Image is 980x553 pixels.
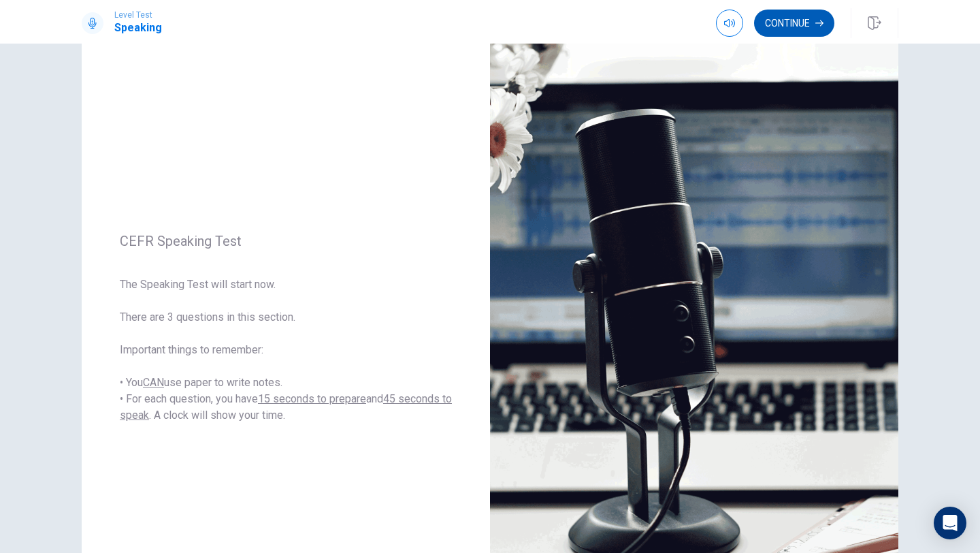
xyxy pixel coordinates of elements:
u: 15 seconds to prepare [258,392,366,405]
div: Open Intercom Messenger [934,507,966,539]
span: CEFR Speaking Test [120,233,452,249]
button: Continue [754,10,834,37]
span: The Speaking Test will start now. There are 3 questions in this section. Important things to reme... [120,276,452,424]
h1: Speaking [114,20,162,36]
u: CAN [143,376,164,389]
span: Level Test [114,10,162,20]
